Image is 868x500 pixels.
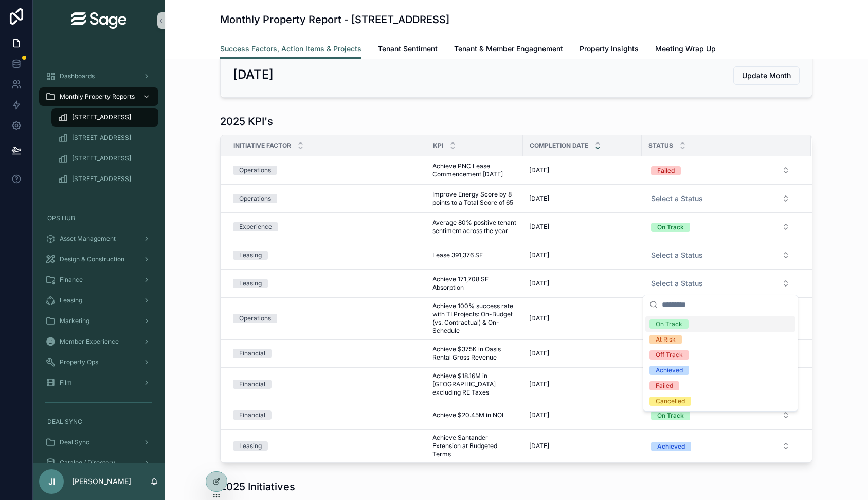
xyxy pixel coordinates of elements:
[529,223,636,231] a: [DATE]
[642,189,799,208] a: Select Button
[432,251,483,259] span: Lease 391,376 SF
[39,67,158,85] a: Dashboards
[233,66,274,83] h2: [DATE]
[433,141,443,150] span: KPI
[529,166,549,174] span: [DATE]
[432,275,517,292] a: Achieve 171,708 SF Absorption
[529,349,549,358] span: [DATE]
[643,189,798,208] button: Select Button
[454,40,563,60] a: Tenant & Member Engagnement
[530,141,588,150] span: Completion Date
[378,44,438,54] span: Tenant Sentiment
[656,381,673,390] div: Failed
[529,442,636,450] a: [DATE]
[239,314,271,323] div: Operations
[432,251,517,259] a: Lease 391,376 SF
[60,72,95,80] span: Dashboards
[39,353,158,371] a: Property Ops
[529,411,636,419] a: [DATE]
[60,317,89,325] span: Marketing
[432,411,517,419] a: Achieve $20.45M in NOI
[220,40,361,59] a: Success Factors, Action Items & Projects
[529,411,549,419] span: [DATE]
[239,410,265,420] div: Financial
[39,433,158,452] a: Deal Sync
[239,380,265,389] div: Financial
[33,41,165,463] div: scrollable content
[432,372,517,397] a: Achieve $18.16M in [GEOGRAPHIC_DATA] excluding RE Taxes
[239,194,271,203] div: Operations
[51,149,158,168] a: [STREET_ADDRESS]
[239,166,271,175] div: Operations
[47,418,82,426] span: DEAL SYNC
[529,251,549,259] span: [DATE]
[657,166,675,175] div: Failed
[529,251,636,259] a: [DATE]
[529,279,549,288] span: [DATE]
[239,441,262,451] div: Leasing
[72,476,131,487] p: [PERSON_NAME]
[233,314,420,323] a: Operations
[643,161,798,180] button: Select Button
[643,314,798,411] div: Suggestions
[233,410,420,420] a: Financial
[643,218,798,236] button: Select Button
[47,214,75,222] span: OPS HUB
[432,345,517,362] a: Achieve $375K in Oasis Rental Gross Revenue
[580,40,639,60] a: Property Insights
[642,405,799,425] a: Select Button
[655,40,716,60] a: Meeting Wrap Up
[432,302,517,335] span: Achieve 100% success rate with TI Projects: On-Budget (vs. Contractual) & On-Schedule
[60,358,98,366] span: Property Ops
[642,245,799,265] a: Select Button
[220,479,295,494] h1: 2025 Initiatives
[378,40,438,60] a: Tenant Sentiment
[643,437,798,455] button: Select Button
[39,373,158,392] a: Film
[39,413,158,431] a: DEAL SYNC
[72,113,131,121] span: [STREET_ADDRESS]
[39,87,158,106] a: Monthly Property Reports
[60,255,124,263] span: Design & Construction
[642,436,799,456] a: Select Button
[72,154,131,163] span: [STREET_ADDRESS]
[432,219,517,235] span: Average 80% positive tenant sentiment across the year
[656,319,682,329] div: On Track
[51,170,158,188] a: [STREET_ADDRESS]
[233,441,420,451] a: Leasing
[39,312,158,330] a: Marketing
[220,114,273,129] h1: 2025 KPI's
[643,246,798,264] button: Select Button
[643,274,798,293] button: Select Button
[239,279,262,288] div: Leasing
[39,332,158,351] a: Member Experience
[233,194,420,203] a: Operations
[432,434,517,458] a: Achieve Santander Extension at Budgeted Terms
[39,454,158,472] a: Catalog / Directory
[642,160,799,180] a: Select Button
[529,442,549,450] span: [DATE]
[656,350,683,360] div: Off Track
[655,44,716,54] span: Meeting Wrap Up
[529,349,636,358] a: [DATE]
[529,279,636,288] a: [DATE]
[233,279,420,288] a: Leasing
[454,44,563,54] span: Tenant & Member Engagnement
[233,380,420,389] a: Financial
[72,175,131,183] span: [STREET_ADDRESS]
[60,296,82,305] span: Leasing
[239,251,262,260] div: Leasing
[60,337,119,346] span: Member Experience
[39,229,158,248] a: Asset Management
[239,349,265,358] div: Financial
[432,162,517,178] a: Achieve PNC Lease Commencement [DATE]
[233,349,420,358] a: Financial
[642,274,799,293] a: Select Button
[71,12,126,29] img: App logo
[742,70,791,81] span: Update Month
[39,250,158,269] a: Design & Construction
